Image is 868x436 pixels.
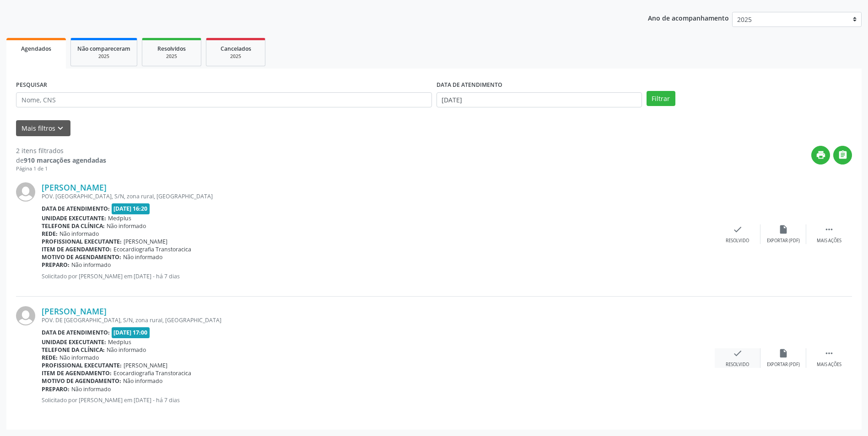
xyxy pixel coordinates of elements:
span: Agendados [21,45,51,53]
span: [PERSON_NAME] [124,238,167,245]
i:  [824,224,834,234]
label: DATA DE ATENDIMENTO [437,78,502,92]
b: Profissional executante: [42,238,122,245]
b: Motivo de agendamento: [42,377,121,385]
b: Data de atendimento: [42,205,110,213]
span: Não informado [123,377,162,385]
b: Data de atendimento: [42,329,110,336]
p: Solicitado por [PERSON_NAME] em [DATE] - há 7 dias [42,272,715,280]
span: Medplus [108,214,131,222]
span: [DATE] 16:20 [112,203,150,214]
span: Medplus [108,338,131,346]
div: Resolvido [726,362,749,368]
b: Telefone da clínica: [42,346,105,354]
button: Filtrar [647,91,675,106]
div: 2 itens filtrados [16,146,106,155]
b: Rede: [42,354,58,362]
b: Preparo: [42,385,70,393]
i: insert_drive_file [778,224,788,234]
span: Não informado [107,222,146,230]
input: Selecione um intervalo [437,92,642,108]
span: Não informado [123,253,162,261]
span: Não informado [71,261,111,269]
b: Preparo: [42,261,70,269]
div: 2025 [77,53,130,60]
p: Solicitado por [PERSON_NAME] em [DATE] - há 7 dias [42,396,715,404]
div: 2025 [213,53,259,60]
button:  [833,146,852,165]
p: Ano de acompanhamento [648,12,729,23]
strong: 910 marcações agendadas [24,156,106,165]
div: Exportar (PDF) [767,238,800,244]
label: PESQUISAR [16,78,47,92]
b: Item de agendamento: [42,245,112,253]
i: insert_drive_file [778,348,788,358]
b: Motivo de agendamento: [42,253,121,261]
div: POV. DE [GEOGRAPHIC_DATA], S/N, zona rural, [GEOGRAPHIC_DATA] [42,316,715,324]
i: print [816,150,826,160]
span: Não informado [107,346,146,354]
div: Página 1 de 1 [16,165,106,173]
div: Mais ações [817,362,841,368]
span: Não informado [59,354,99,362]
div: Mais ações [817,238,841,244]
span: Não informado [71,385,111,393]
b: Telefone da clínica: [42,222,105,230]
div: de [16,155,106,165]
span: Ecocardiografia Transtoracica [113,245,191,253]
i: check [733,224,743,234]
i: keyboard_arrow_down [55,123,65,133]
input: Nome, CNS [16,92,432,108]
b: Item de agendamento: [42,369,112,377]
div: Resolvido [726,238,749,244]
div: Exportar (PDF) [767,362,800,368]
button: Mais filtroskeyboard_arrow_down [16,120,70,136]
span: Não compareceram [77,45,130,53]
div: 2025 [149,53,194,60]
a: [PERSON_NAME] [42,182,107,192]
img: img [16,306,35,325]
div: POV. [GEOGRAPHIC_DATA], S/N, zona rural, [GEOGRAPHIC_DATA] [42,192,715,200]
span: Cancelados [221,45,251,53]
i:  [838,150,848,160]
span: Não informado [59,230,99,238]
i: check [733,348,743,358]
button: print [811,146,830,165]
b: Profissional executante: [42,362,122,369]
a: [PERSON_NAME] [42,306,107,316]
b: Unidade executante: [42,338,106,346]
i:  [824,348,834,358]
img: img [16,182,35,202]
span: Resolvidos [157,45,186,53]
span: [PERSON_NAME] [124,362,167,369]
span: Ecocardiografia Transtoracica [113,369,191,377]
b: Rede: [42,230,58,238]
b: Unidade executante: [42,214,106,222]
span: [DATE] 17:00 [112,327,150,338]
